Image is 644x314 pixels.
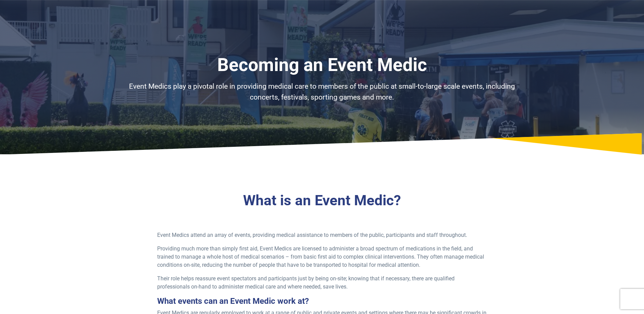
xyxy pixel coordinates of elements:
[157,231,487,239] p: Event Medics attend an array of events, providing medical assistance to members of the public, pa...
[157,245,487,269] p: Providing much more than simply first aid, Event Medics are licensed to administer a broad spectr...
[157,296,487,306] h3: What events can an Event Medic work at?
[124,81,521,103] p: Event Medics play a pivotal role in providing medical care to members of the public at small-to-l...
[124,54,521,76] h1: Becoming an Event Medic
[124,192,521,209] h3: What is an Event Medic?
[157,275,487,291] p: Their role helps reassure event spectators and participants just by being on-site; knowing that i...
